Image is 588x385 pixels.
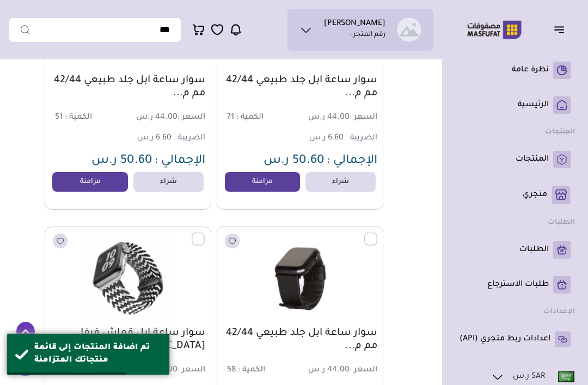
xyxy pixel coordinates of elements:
[545,129,575,136] strong: المنتجات
[129,113,205,123] span: 44.00 ر.س
[52,172,128,192] a: مزامنة
[350,30,385,41] p: رقم المتجر :
[133,172,204,192] a: شراء
[227,366,236,375] span: 58
[324,19,385,30] h1: [PERSON_NAME]
[223,74,377,100] a: سوار ساعة ابل جلد طبيعي 42/44 مم م...
[227,113,234,122] span: 71
[137,134,171,143] span: 6.60 ر.س
[491,370,575,384] a: SAR ر.س
[305,172,376,192] a: شراء
[264,155,324,168] span: 50.60 ر.س
[346,134,377,143] span: الضريبة :
[223,233,377,324] img: 241.625-241.625202310101429-ANyFg2rSXpR02o3suLiP7EaaMAYXwMTAIATbPb5O.jpg
[460,19,529,40] img: Logo
[518,100,549,111] p: الرئيسية
[460,151,571,168] a: المنتجات
[177,366,205,375] span: السعر :
[34,342,161,366] div: تم اضافة المنتجات إلى قائمة منتجاتك المتزامنة
[177,113,205,122] span: السعر :
[174,134,205,143] span: الضريبة :
[301,113,377,123] span: 44.00 ر.س
[51,327,205,353] a: سوار ساعة ابل قماش فيفا [GEOGRAPHIC_DATA] مقاس...
[558,371,574,382] img: Eng
[65,113,92,122] span: الكمية :
[460,96,571,114] a: الرئيسية
[460,62,571,79] a: نظرة عامة
[460,186,571,204] a: متجري
[91,155,152,168] span: 50.60 ر.س
[51,233,205,324] img: 241.625-241.625202310101439-2023-09-17-6506e2c187b42.png
[55,113,63,122] span: 51
[487,279,549,290] p: طلبات الاسترجاع
[460,241,571,259] a: الطلبات
[460,276,571,294] a: طلبات الاسترجاع
[225,172,301,192] a: مزامنة
[548,219,575,227] strong: الطلبات
[519,245,549,255] p: الطلبات
[236,113,264,122] span: الكمية :
[512,65,549,76] p: نظرة عامة
[543,308,575,316] strong: الإعدادات
[516,154,549,165] p: المنتجات
[301,365,377,376] span: 44.00 ر.س
[309,134,344,143] span: 6.60 ر.س
[155,155,205,168] span: الإجمالي :
[350,366,377,375] span: السعر :
[350,113,377,122] span: السعر :
[327,155,377,168] span: الإجمالي :
[51,74,205,100] a: سوار ساعة ابل جلد طبيعي 42/44 مم م...
[460,331,571,348] a: اعدادات ربط متجري (API)
[523,190,547,200] p: متجري
[238,366,265,375] span: الكمية :
[460,334,550,345] p: اعدادات ربط متجري (API)
[223,327,377,353] a: سوار ساعة ابل جلد طبيعي 42/44 مم م...
[397,17,421,42] img: كميل الضامن كميل الضامن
